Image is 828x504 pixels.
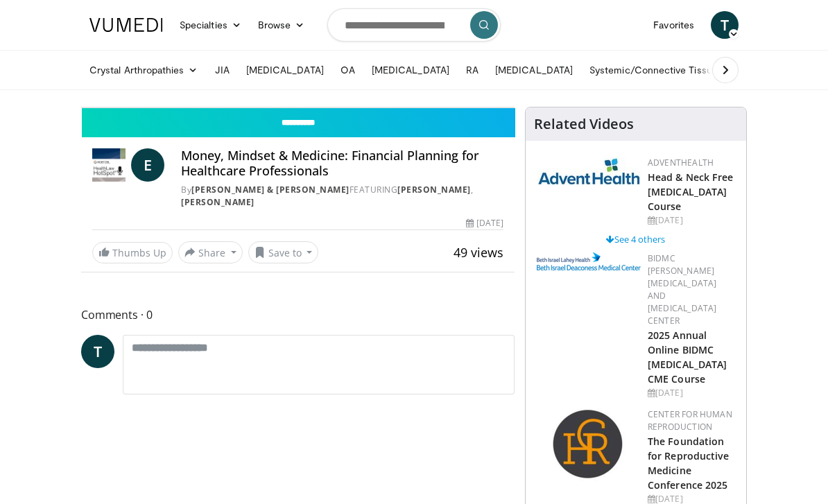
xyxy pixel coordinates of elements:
a: Specialties [171,11,250,39]
h4: Related Videos [534,116,634,132]
a: Center for Human Reproduction [648,408,732,433]
img: 5c3c682d-da39-4b33-93a5-b3fb6ba9580b.jpg.150x105_q85_autocrop_double_scale_upscale_version-0.2.jpg [537,157,641,185]
input: Search topics, interventions [327,8,501,42]
a: [MEDICAL_DATA] [238,56,332,84]
img: c058e059-5986-4522-8e32-16b7599f4943.png.150x105_q85_autocrop_double_scale_upscale_version-0.2.png [552,408,625,481]
a: [PERSON_NAME] [397,184,471,195]
a: [MEDICAL_DATA] [487,56,581,84]
img: c96b19ec-a48b-46a9-9095-935f19585444.png.150x105_q85_autocrop_double_scale_upscale_version-0.2.png [537,252,641,270]
a: [PERSON_NAME] & [PERSON_NAME] [191,184,350,195]
span: 49 views [454,244,503,261]
span: Comments 0 [81,306,515,324]
a: BIDMC [PERSON_NAME][MEDICAL_DATA] and [MEDICAL_DATA] Center [648,252,716,327]
a: Thumbs Up [92,242,173,263]
button: Share [178,241,243,263]
button: Save to [248,241,319,263]
a: Browse [250,11,313,39]
div: [DATE] [648,214,735,227]
a: Systemic/Connective Tissue Disease [581,56,777,84]
a: Crystal Arthropathies [81,56,207,84]
a: [PERSON_NAME] [181,196,255,208]
img: VuMedi Logo [89,18,163,32]
a: OA [332,56,363,84]
a: Favorites [645,11,702,39]
a: T [711,11,739,39]
a: See 4 others [606,233,665,245]
a: JIA [207,56,238,84]
h4: Money, Mindset & Medicine: Financial Planning for Healthcare Professionals [181,148,503,178]
a: RA [458,56,487,84]
a: The Foundation for Reproductive Medicine Conference 2025 [648,435,730,492]
a: 2025 Annual Online BIDMC [MEDICAL_DATA] CME Course [648,329,727,385]
div: By FEATURING , [181,184,503,209]
a: [MEDICAL_DATA] [363,56,458,84]
div: [DATE] [466,217,503,229]
a: E [131,148,164,182]
div: [DATE] [648,387,735,399]
a: T [81,335,114,368]
img: Roetzel & Andress [92,148,126,182]
a: AdventHealth [648,157,714,168]
a: Head & Neck Free [MEDICAL_DATA] Course [648,171,734,213]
